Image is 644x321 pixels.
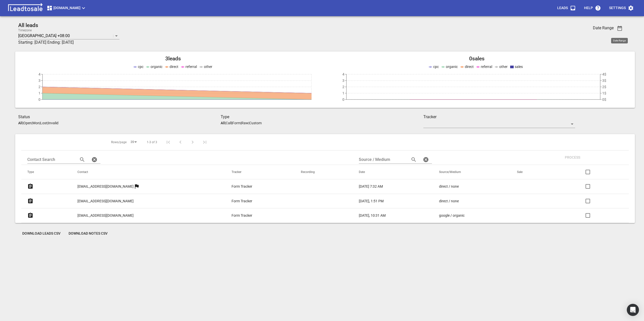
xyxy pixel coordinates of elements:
span: | [23,121,23,125]
p: Lost [40,121,47,125]
p: [EMAIL_ADDRESS][DOMAIN_NAME] [77,213,134,218]
p: Call [226,121,232,125]
span: Download Leads CSV [22,231,60,236]
aside: All [221,121,225,125]
h3: Type [221,114,423,120]
th: Source/Medium [433,165,511,179]
span: Download Notes CSV [69,231,108,236]
span: other [204,65,212,69]
a: direct / none [439,184,497,189]
p: [EMAIL_ADDRESS][DOMAIN_NAME] [77,184,134,189]
span: organic [446,65,458,69]
tspan: 4 [342,72,344,76]
tspan: 1$ [602,91,606,95]
h3: Starting: [DATE] Ending: [DATE] [18,39,525,45]
p: Form Tracker [232,184,252,189]
th: Contact [71,165,225,179]
p: [EMAIL_ADDRESS][DOMAIN_NAME] [77,199,134,204]
aside: All [18,121,23,125]
p: Help [584,6,593,11]
p: Custom [249,121,262,125]
tspan: 1 [342,91,344,95]
svg: Form [27,198,33,204]
p: [DATE], 1:51 PM [359,199,384,204]
a: [DATE] 7:32 AM [359,184,419,189]
span: | [32,121,32,125]
button: Download Leads CSV [18,229,65,238]
span: | [241,121,241,125]
tspan: 1 [38,91,40,95]
p: [DATE], 10:31 AM [359,213,386,218]
tspan: 4$ [602,72,606,76]
p: [DATE] 7:32 AM [359,184,383,189]
label: Timezone [18,29,32,32]
span: [DOMAIN_NAME] [47,5,87,11]
svg: Form [27,183,33,189]
p: direct / none [439,199,459,204]
h2: 0 sales [325,56,629,62]
p: Form Tracker [232,199,252,204]
tspan: 0 [342,97,344,102]
a: [EMAIL_ADDRESS][DOMAIN_NAME] [77,180,134,193]
th: Recording [295,165,353,179]
a: google / organic [439,213,497,218]
img: logo [6,3,45,13]
span: direct [465,65,474,69]
button: [DOMAIN_NAME] [45,3,89,13]
p: Form [232,121,241,125]
span: cpc [433,65,439,69]
a: Form Tracker [232,213,281,218]
span: sales [515,65,523,69]
p: Open [23,121,32,125]
h3: Date Range [593,26,614,30]
span: referral [481,65,492,69]
th: Type [21,165,71,179]
p: Form Tracker [232,213,252,218]
a: Form Tracker [232,199,281,204]
p: Invalid [48,121,58,125]
tspan: 2$ [602,85,606,89]
a: [DATE], 1:51 PM [359,199,419,204]
a: [DATE], 10:31 AM [359,213,419,218]
h2: All leads [18,22,525,29]
button: Download Notes CSV [65,229,112,238]
p: Settings [609,6,626,11]
svg: More than one lead from this user [134,183,140,189]
th: Sale [511,165,555,179]
p: Won [32,121,39,125]
a: Form Tracker [232,184,281,189]
span: direct [170,65,178,69]
tspan: 4 [38,72,40,76]
p: direct / none [439,184,459,189]
tspan: 3 [342,79,344,83]
span: | [248,121,249,125]
p: Leads [557,6,568,11]
span: Rows/page [111,140,127,144]
p: [GEOGRAPHIC_DATA] +08:00 [18,33,70,39]
tspan: 3$ [602,79,606,83]
a: [EMAIL_ADDRESS][DOMAIN_NAME] [77,195,134,207]
h2: 3 leads [21,56,325,62]
p: google / organic [439,213,465,218]
p: Raw [241,121,248,125]
tspan: 2 [342,85,344,89]
div: Date Range [611,38,628,43]
span: referral [185,65,197,69]
th: Tracker [225,165,295,179]
tspan: 2 [38,85,40,89]
svg: Form [27,212,33,218]
h3: Tracker [423,114,575,120]
span: | [39,121,40,125]
span: | [232,121,232,125]
h3: Status [18,114,221,120]
span: other [499,65,508,69]
tspan: 0 [38,97,40,102]
div: Open Intercom Messenger [627,304,639,316]
span: organic [151,65,162,69]
a: [EMAIL_ADDRESS][DOMAIN_NAME] [77,209,134,222]
span: | [47,121,48,125]
div: 20 [129,139,139,145]
tspan: 3 [38,79,40,83]
th: Date [353,165,433,179]
span: cpc [138,65,143,69]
